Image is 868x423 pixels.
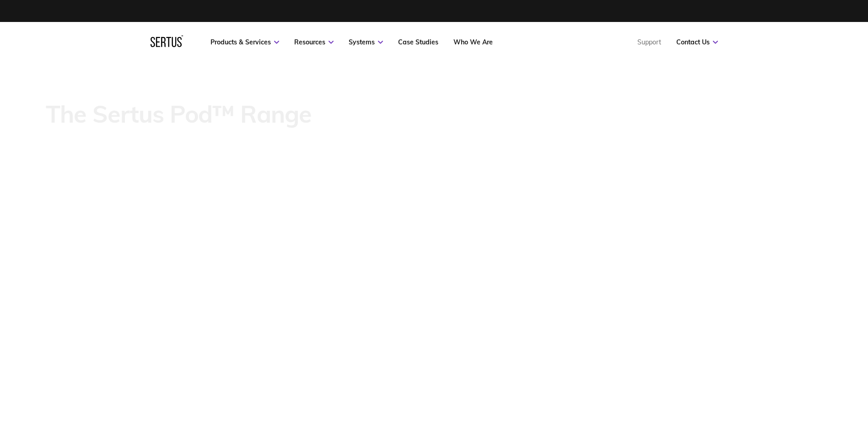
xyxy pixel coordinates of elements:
p: The Sertus Pod™ Range [46,101,312,127]
a: Systems [349,38,383,46]
a: Products & Services [210,38,279,46]
a: Who We Are [453,38,493,46]
a: Resources [294,38,334,46]
a: Support [637,38,661,46]
a: Case Studies [398,38,438,46]
a: Contact Us [676,38,718,46]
